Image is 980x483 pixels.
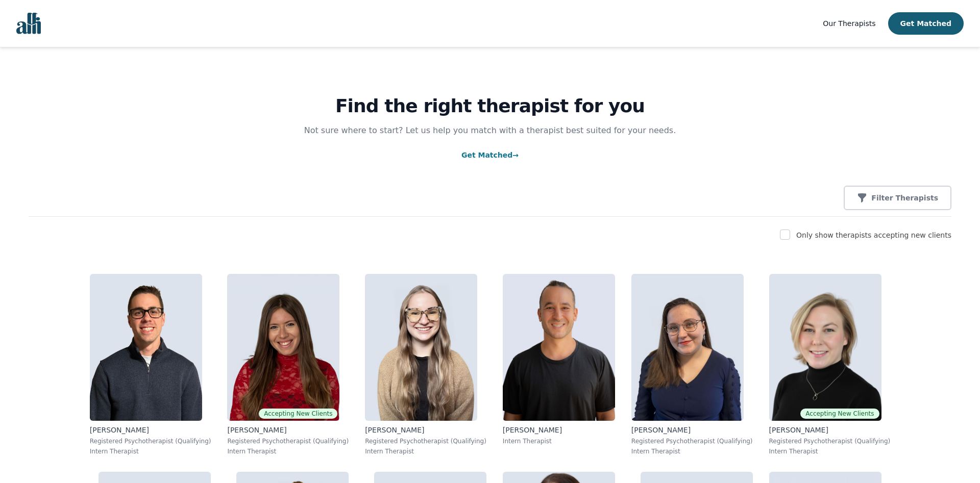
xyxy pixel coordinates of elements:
[29,96,951,116] h1: Find the right therapist for you
[631,437,753,445] p: Registered Psychotherapist (Qualifying)
[769,447,891,455] p: Intern Therapist
[871,193,938,203] p: Filter Therapists
[90,437,211,445] p: Registered Psychotherapist (Qualifying)
[461,151,519,159] a: Get Matched
[823,17,875,30] a: Our Therapists
[761,266,899,464] a: Jocelyn_CrawfordAccepting New Clients[PERSON_NAME]Registered Psychotherapist (Qualifying)Intern T...
[294,124,686,137] p: Not sure where to start? Let us help you match with a therapist best suited for your needs.
[823,19,875,28] span: Our Therapists
[623,266,761,464] a: Vanessa_McCulloch[PERSON_NAME]Registered Psychotherapist (Qualifying)Intern Therapist
[512,151,519,159] span: →
[365,274,477,421] img: Faith_Woodley
[259,409,337,419] span: Accepting New Clients
[769,425,891,435] p: [PERSON_NAME]
[631,274,744,421] img: Vanessa_McCulloch
[90,274,202,421] img: Ethan_Braun
[769,274,881,421] img: Jocelyn_Crawford
[631,425,753,435] p: [PERSON_NAME]
[219,266,357,464] a: Alisha_LevineAccepting New Clients[PERSON_NAME]Registered Psychotherapist (Qualifying)Intern Ther...
[82,266,219,464] a: Ethan_Braun[PERSON_NAME]Registered Psychotherapist (Qualifying)Intern Therapist
[796,231,951,239] label: Only show therapists accepting new clients
[227,447,349,455] p: Intern Therapist
[227,274,339,421] img: Alisha_Levine
[800,409,879,419] span: Accepting New Clients
[365,447,486,455] p: Intern Therapist
[90,425,211,435] p: [PERSON_NAME]
[888,12,964,35] button: Get Matched
[16,13,41,34] img: alli logo
[357,266,495,464] a: Faith_Woodley[PERSON_NAME]Registered Psychotherapist (Qualifying)Intern Therapist
[495,266,623,464] a: Kavon_Banejad[PERSON_NAME]Intern Therapist
[227,425,349,435] p: [PERSON_NAME]
[365,437,486,445] p: Registered Psychotherapist (Qualifying)
[631,447,753,455] p: Intern Therapist
[503,437,615,445] p: Intern Therapist
[227,437,349,445] p: Registered Psychotherapist (Qualifying)
[503,274,615,421] img: Kavon_Banejad
[844,186,951,210] button: Filter Therapists
[769,437,891,445] p: Registered Psychotherapist (Qualifying)
[90,447,211,455] p: Intern Therapist
[365,425,486,435] p: [PERSON_NAME]
[503,425,615,435] p: [PERSON_NAME]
